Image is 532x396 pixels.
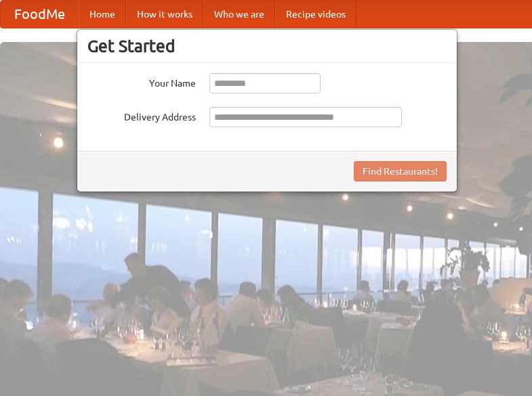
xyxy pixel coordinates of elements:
[87,107,196,124] label: Delivery Address
[275,1,356,28] a: Recipe videos
[126,1,203,28] a: How it works
[203,1,275,28] a: Who we are
[79,1,126,28] a: Home
[87,36,447,56] h3: Get Started
[1,1,79,28] a: FoodMe
[354,161,447,181] button: Find Restaurants!
[87,73,196,90] label: Your Name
